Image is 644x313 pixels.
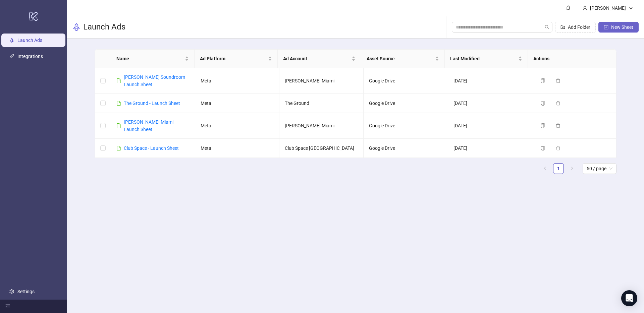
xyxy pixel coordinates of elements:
[116,55,183,62] span: Name
[116,123,121,128] span: file
[611,24,633,30] span: New Sheet
[364,94,448,113] td: Google Drive
[448,94,532,113] td: [DATE]
[17,289,35,294] a: Settings
[364,139,448,158] td: Google Drive
[283,55,350,62] span: Ad Account
[543,166,547,170] span: left
[361,50,445,68] th: Asset Source
[540,78,545,83] span: copy
[629,6,633,10] span: down
[528,50,611,68] th: Actions
[5,304,10,309] span: menu-fold
[364,68,448,94] td: Google Drive
[556,146,560,150] span: delete
[195,68,279,94] td: Meta
[364,113,448,139] td: Google Drive
[567,163,577,174] button: right
[583,163,616,174] div: Page Size
[621,290,637,306] div: Open Intercom Messenger
[448,68,532,94] td: [DATE]
[545,25,549,29] span: search
[604,25,608,29] span: plus-square
[367,55,434,62] span: Asset Source
[567,163,577,174] li: Next Page
[200,55,267,62] span: Ad Platform
[116,101,121,106] span: file
[195,113,279,139] td: Meta
[83,22,125,33] h3: Launch Ads
[540,101,545,106] span: copy
[553,164,563,174] a: 1
[540,123,545,128] span: copy
[279,139,364,158] td: Club Space [GEOGRAPHIC_DATA]
[279,113,364,139] td: [PERSON_NAME] Miami
[124,119,176,132] a: [PERSON_NAME] Miami - Launch Sheet
[124,145,179,151] a: Club Space - Launch Sheet
[598,22,639,33] button: New Sheet
[448,113,532,139] td: [DATE]
[116,146,121,150] span: file
[448,139,532,158] td: [DATE]
[566,5,571,10] span: bell
[556,123,560,128] span: delete
[124,101,180,106] a: The Ground - Launch Sheet
[72,23,80,31] span: rocket
[540,163,550,174] button: left
[587,4,629,12] div: [PERSON_NAME]
[278,50,361,68] th: Ad Account
[195,50,278,68] th: Ad Platform
[568,24,590,30] span: Add Folder
[560,25,565,29] span: folder-add
[540,163,550,174] li: Previous Page
[540,146,545,150] span: copy
[587,164,612,174] span: 50 / page
[17,54,43,59] a: Integrations
[279,94,364,113] td: The Ground
[555,22,596,33] button: Add Folder
[124,74,185,87] a: [PERSON_NAME] Soundroom Launch Sheet
[553,163,564,174] li: 1
[195,94,279,113] td: Meta
[116,78,121,83] span: file
[556,101,560,106] span: delete
[583,6,587,10] span: user
[279,68,364,94] td: [PERSON_NAME] Miami
[17,38,42,43] a: Launch Ads
[450,55,517,62] span: Last Modified
[570,166,574,170] span: right
[111,50,195,68] th: Name
[195,139,279,158] td: Meta
[445,50,528,68] th: Last Modified
[556,78,560,83] span: delete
